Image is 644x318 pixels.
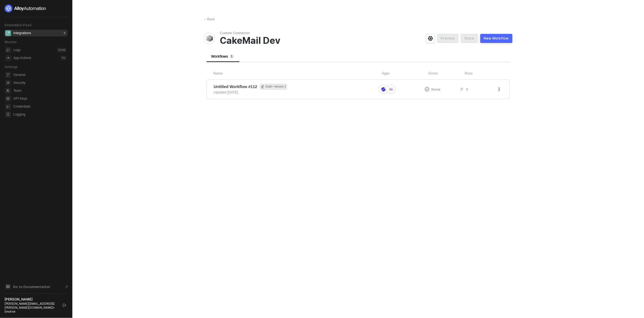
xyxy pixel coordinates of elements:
[5,104,11,110] span: credentials
[425,87,429,92] span: icon-exclamation
[432,87,441,92] span: None
[460,88,464,91] span: icon-list
[260,84,287,90] span: Draft • Version 1
[5,72,11,78] span: general
[5,284,11,289] span: documentation
[206,35,213,42] img: integration-icon
[429,71,465,76] div: Errors
[63,31,66,35] div: 0
[5,302,58,313] div: [PERSON_NAME][EMAIL_ADDRESS][PERSON_NAME][DOMAIN_NAME] • Emotive
[13,284,50,289] span: Go to Documentation
[5,5,68,12] a: logo
[480,34,513,43] button: New Workflow
[60,56,66,60] div: 7 %
[220,35,381,46] span: CakeMail Dev
[214,84,257,90] span: Untitled Workflow #112
[64,284,69,290] span: document-arrow
[13,87,66,94] span: Team
[465,71,503,76] div: Runs
[57,48,66,52] div: 57249
[214,90,238,95] div: Updated [DATE]
[13,103,66,110] span: Credentials
[13,56,31,60] div: App Actions
[13,79,66,86] span: Security
[381,87,386,92] img: icon
[466,87,468,92] span: 0
[5,23,32,27] span: Embedded iPaaS
[213,71,382,76] div: Name
[382,71,429,76] div: Apps
[220,31,381,35] span: Custom Connector
[63,304,66,307] span: logout
[5,96,11,102] span: api-key
[13,31,31,36] div: Integrations
[231,55,233,58] span: 1
[5,88,11,94] span: team
[13,48,21,53] div: Logs
[5,80,11,86] span: security
[389,87,393,92] img: icon
[428,36,433,41] span: icon-settings
[5,5,46,12] img: logo
[5,30,11,36] span: integrations
[211,54,234,58] span: Workflows
[5,65,18,69] span: Settings
[5,40,17,44] span: Monitor
[13,95,66,102] span: API Keys
[13,71,66,78] span: General
[5,112,11,117] span: logging
[5,47,11,53] span: icon-logs
[204,17,207,21] span: ←
[204,17,215,22] div: Back
[13,111,66,118] span: Logging
[484,36,509,41] div: New Workflow
[5,297,58,302] div: [PERSON_NAME]
[5,55,11,61] span: icon-app-actions
[5,283,68,290] a: Knowledge Base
